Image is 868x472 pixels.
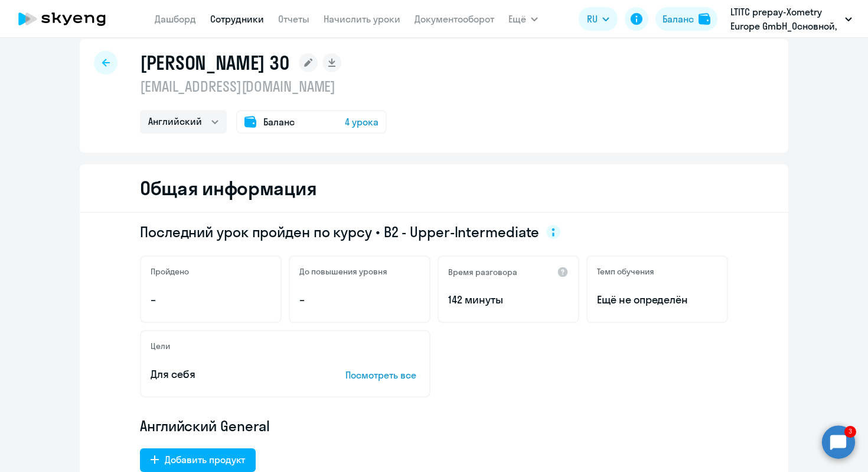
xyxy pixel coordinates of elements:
[165,452,245,467] div: Добавить продукт
[151,367,309,382] p: Для себя
[324,13,400,25] a: Начислить уроки
[699,13,710,25] img: balance
[263,115,295,129] span: Баланс
[725,5,858,33] button: LTITC prepay-Xometry Europe GmbH_Основной, Xometry Europe GmbH
[663,12,694,26] div: Баланс
[597,266,654,277] h5: Темп обучения
[730,5,840,33] p: LTITC prepay-Xometry Europe GmbH_Основной, Xometry Europe GmbH
[448,292,569,308] p: 142 минуты
[655,7,717,31] button: Балансbalance
[299,292,420,308] p: –
[597,292,717,308] span: Ещё не определён
[299,266,387,277] h5: До повышения уровня
[448,267,517,277] h5: Время разговора
[579,7,618,31] button: RU
[508,7,538,31] button: Ещё
[140,416,270,435] span: Английский General
[278,13,309,25] a: Отчеты
[140,448,256,472] button: Добавить продукт
[151,292,271,308] p: –
[587,12,598,26] span: RU
[140,77,387,96] p: [EMAIL_ADDRESS][DOMAIN_NAME]
[210,13,264,25] a: Сотрудники
[155,13,196,25] a: Дашборд
[345,368,420,382] p: Посмотреть все
[345,115,378,129] span: 4 урока
[151,266,189,277] h5: Пройдено
[140,222,539,241] span: Последний урок пройден по курсу • B2 - Upper-Intermediate
[140,51,289,75] h1: [PERSON_NAME] 30
[508,12,526,26] span: Ещё
[415,13,494,25] a: Документооборот
[151,341,170,351] h5: Цели
[140,176,316,200] h2: Общая информация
